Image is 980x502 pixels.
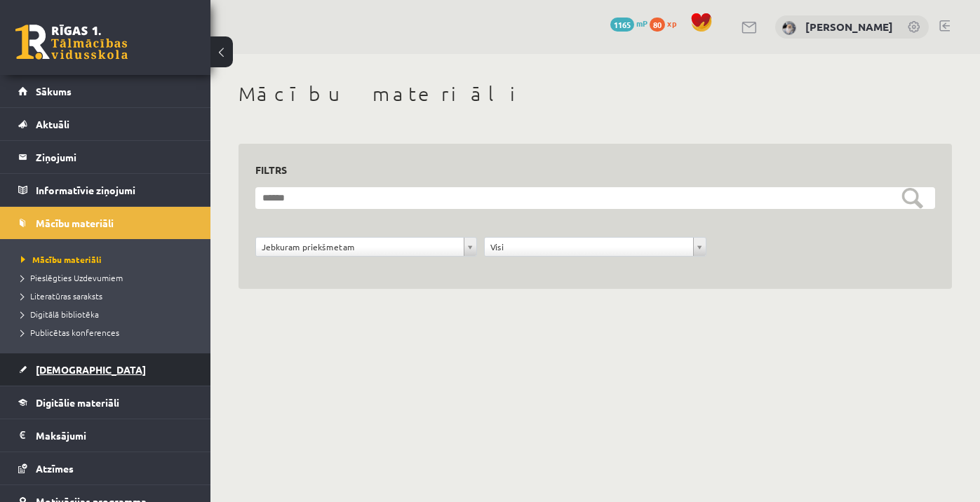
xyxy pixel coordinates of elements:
span: 80 [650,18,665,32]
a: Aktuāli [18,108,193,140]
legend: Informatīvie ziņojumi [36,174,193,206]
a: Jebkuram priekšmetam [256,238,476,256]
h3: Filtrs [255,161,918,179]
img: Emīlija Kajaka [782,21,796,35]
a: Literatūras saraksts [21,290,196,302]
span: Sākums [36,85,72,97]
span: xp [667,18,676,29]
span: Aktuāli [36,118,69,130]
span: [DEMOGRAPHIC_DATA] [36,363,146,376]
h1: Mācību materiāli [239,82,952,106]
legend: Maksājumi [36,419,193,452]
span: 1165 [610,18,634,32]
span: Publicētas konferences [21,327,119,338]
a: Maksājumi [18,419,193,452]
a: Mācību materiāli [21,253,196,266]
span: Literatūras saraksts [21,290,102,301]
a: [PERSON_NAME] [805,20,893,34]
span: Mācību materiāli [36,217,114,229]
a: Informatīvie ziņojumi [18,174,193,206]
span: Atzīmes [36,462,74,475]
a: 80 xp [650,18,683,29]
span: Pieslēgties Uzdevumiem [21,272,123,283]
legend: Ziņojumi [36,141,193,173]
a: Pieslēgties Uzdevumiem [21,271,196,284]
span: Jebkuram priekšmetam [262,238,458,256]
span: Visi [490,238,687,256]
a: Visi [485,238,705,256]
a: Digitālā bibliotēka [21,308,196,320]
span: Digitālie materiāli [36,396,119,409]
a: Digitālie materiāli [18,386,193,419]
span: mP [636,18,647,29]
a: Publicētas konferences [21,326,196,339]
a: Atzīmes [18,452,193,484]
a: [DEMOGRAPHIC_DATA] [18,353,193,386]
a: Ziņojumi [18,141,193,173]
a: Rīgas 1. Tālmācības vidusskola [15,25,128,60]
span: Digitālā bibliotēka [21,308,99,320]
a: Sākums [18,75,193,107]
a: 1165 mP [610,18,647,29]
span: Mācību materiāli [21,254,102,265]
a: Mācību materiāli [18,207,193,239]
